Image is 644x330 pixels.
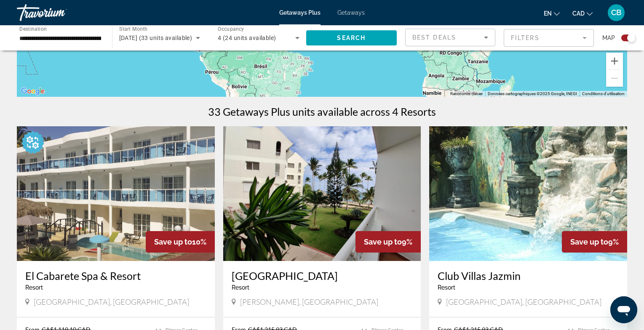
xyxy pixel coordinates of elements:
[119,35,192,41] span: [DATE] (33 units available)
[611,8,621,17] span: CB
[19,86,47,97] img: Google
[25,269,206,282] a: El Cabarete Spa & Resort
[355,231,421,253] div: 9%
[605,4,627,21] button: User Menu
[17,2,101,24] a: Travorium
[429,126,627,261] img: 1830O01L.jpg
[544,7,560,19] button: Change language
[279,9,321,16] a: Getaways Plus
[337,9,365,16] a: Getaways
[606,53,623,69] button: Zoom avant
[602,32,615,44] span: Map
[223,126,421,261] img: 3930E01X.jpg
[218,35,276,41] span: 4 (24 units available)
[450,91,483,97] button: Raccourcis clavier
[606,70,623,87] button: Zoom arrière
[570,237,608,246] span: Save up to
[364,237,402,246] span: Save up to
[34,297,189,306] span: [GEOGRAPHIC_DATA], [GEOGRAPHIC_DATA]
[582,91,625,96] a: Conditions d'utilisation (s'ouvre dans un nouvel onglet)
[412,34,456,41] span: Best Deals
[412,32,488,43] mat-select: Sort by
[19,26,47,32] span: Destination
[146,231,215,253] div: 10%
[208,105,436,118] h1: 33 Getaways Plus units available across 4 Resorts
[306,30,397,45] button: Search
[240,297,378,306] span: [PERSON_NAME], [GEOGRAPHIC_DATA]
[19,86,47,97] a: Ouvrir cette zone dans Google Maps (dans une nouvelle fenêtre)
[232,269,413,282] a: [GEOGRAPHIC_DATA]
[504,29,594,47] button: Filter
[610,296,637,323] iframe: Bouton de lancement de la fenêtre de messagerie
[337,35,366,41] span: Search
[446,297,601,306] span: [GEOGRAPHIC_DATA], [GEOGRAPHIC_DATA]
[17,126,215,261] img: D826E01X.jpg
[25,284,43,291] span: Resort
[438,284,455,291] span: Resort
[562,231,627,253] div: 9%
[218,26,244,32] span: Occupancy
[154,237,192,246] span: Save up to
[572,10,585,17] span: CAD
[544,10,552,17] span: en
[232,284,249,291] span: Resort
[119,26,147,32] span: Start Month
[488,91,577,96] span: Données cartographiques ©2025 Google, INEGI
[438,269,619,282] a: Club Villas Jazmin
[572,7,593,19] button: Change currency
